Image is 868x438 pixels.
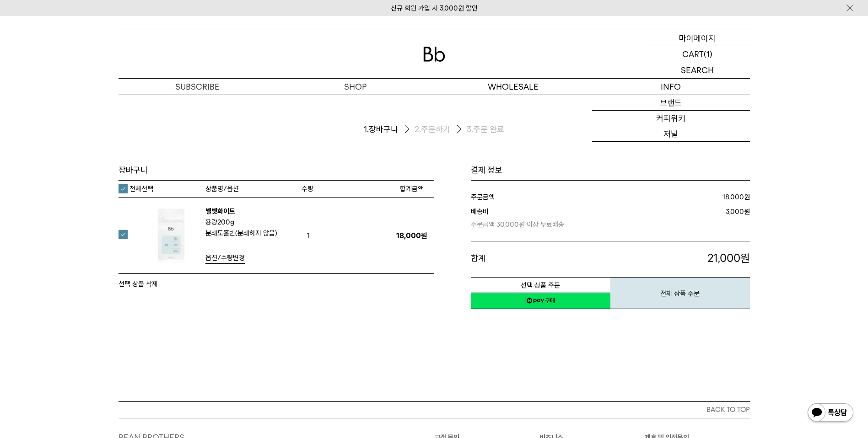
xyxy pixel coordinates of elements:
span: 옵션/수량변경 [205,254,245,262]
dd: 원 [609,192,750,203]
p: WHOLESALE [434,79,592,95]
a: 커피위키 [592,111,750,126]
img: 벨벳화이트 [141,206,201,265]
span: 21,000 [707,251,740,265]
p: 마이페이지 [679,30,716,46]
button: BACK TO TOP [119,401,750,418]
span: 1. [364,124,369,135]
dd: 원 [645,206,750,230]
th: 수량 [302,181,390,197]
span: 1 [302,229,315,242]
button: 선택 상품 삭제 [119,278,158,289]
li: 주문하기 [415,122,467,137]
a: CART (1) [645,46,750,62]
p: CART [682,46,704,62]
label: 전체선택 [119,184,153,193]
a: 저널 [592,126,750,142]
a: 마이페이지 [645,30,750,46]
b: 홀빈(분쇄하지 않음) [223,229,277,237]
p: 용량 [205,217,297,228]
th: 상품명/옵션 [205,181,302,197]
img: 카카오톡 채널 1:1 채팅 버튼 [807,402,854,424]
p: (1) [704,46,712,62]
a: SUBSCRIBE [119,79,276,95]
h3: 장바구니 [119,165,434,176]
li: 장바구니 [364,122,415,137]
button: 전체 상품 주문 [610,277,750,309]
img: 로고 [423,47,445,62]
p: 주문금액 30,000원 이상 무료배송 [471,217,645,230]
dt: 배송비 [471,206,645,230]
dt: 주문금액 [471,192,609,203]
a: SHOP [276,79,434,95]
a: 브랜드 [592,95,750,111]
strong: 18,000 [722,193,744,201]
a: 벨벳화이트 [205,207,235,215]
p: INFO [592,79,750,95]
th: 합계금액 [390,181,434,197]
a: 매장안내 [592,142,750,157]
a: 신규 회원 가입 시 3,000원 할인 [391,4,478,12]
span: 3. [467,124,473,135]
strong: 3,000 [726,208,744,216]
h1: 결제 정보 [471,165,750,176]
dt: 합계 [471,251,597,266]
button: 선택 상품 주문 [471,277,610,293]
p: 분쇄도 [205,228,297,239]
p: SEARCH [681,62,714,78]
a: 옵션/수량변경 [205,252,245,264]
p: 18,000원 [390,231,434,240]
p: 원 [596,251,750,266]
span: 2. [415,124,421,135]
li: 주문 완료 [467,124,504,135]
b: 200g [217,218,234,226]
a: 새창 [471,293,610,309]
